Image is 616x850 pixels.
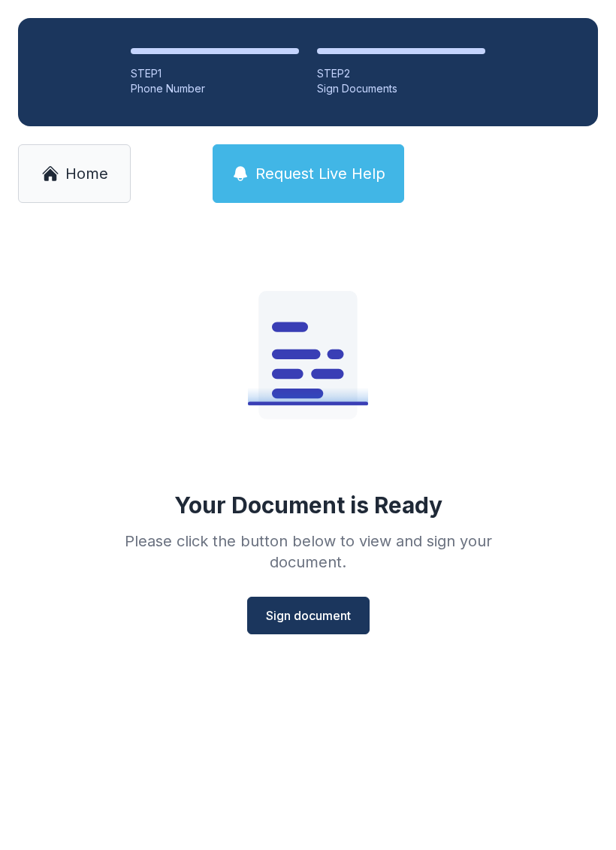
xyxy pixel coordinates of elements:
[131,81,299,96] div: Phone Number
[317,81,485,96] div: Sign Documents
[131,66,299,81] div: STEP 1
[255,163,385,184] span: Request Live Help
[174,492,442,519] div: Your Document is Ready
[266,606,351,625] span: Sign document
[92,531,524,573] div: Please click the button below to view and sign your document.
[65,163,108,184] span: Home
[317,66,485,81] div: STEP 2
